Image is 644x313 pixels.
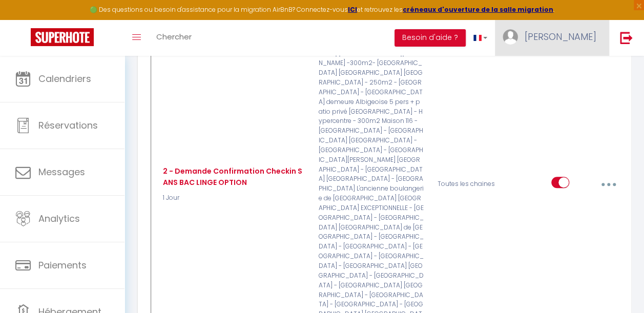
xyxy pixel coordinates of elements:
[503,29,518,45] img: ...
[156,31,192,42] span: Chercher
[403,5,553,14] a: créneaux d'ouverture de la salle migration
[495,20,609,56] a: ... [PERSON_NAME]
[38,165,85,178] span: Messages
[394,29,466,47] button: Besoin d'aide ?
[160,193,305,203] p: 1 Jour
[160,165,305,188] div: 2 - Demande Confirmation Checkin SANS BAC LINGE OPTION
[38,72,91,85] span: Calendriers
[348,5,357,14] a: ICI
[620,31,633,44] img: logout
[31,28,94,46] img: Super Booking
[38,212,80,225] span: Analytics
[8,4,39,35] button: Ouvrir le widget de chat LiveChat
[38,259,87,272] span: Paiements
[149,20,199,56] a: Chercher
[525,30,596,43] span: [PERSON_NAME]
[38,119,98,132] span: Réservations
